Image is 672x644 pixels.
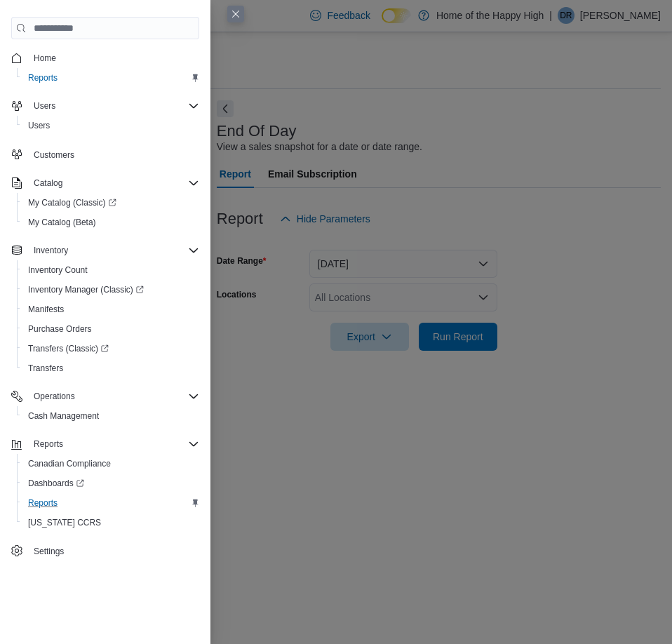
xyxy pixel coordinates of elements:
[6,541,205,561] button: Settings
[34,100,55,112] span: Users
[227,6,244,22] button: Close this dialog
[22,69,199,86] span: Reports
[17,280,205,300] a: Inventory Manager (Classic)
[17,513,205,532] button: [US_STATE] CCRS
[28,284,144,295] span: Inventory Manager (Classic)
[6,387,205,406] button: Operations
[22,214,199,231] span: My Catalog (Beta)
[17,339,205,358] a: Transfers (Classic)
[17,193,205,213] a: My Catalog (Classic)
[28,436,199,452] span: Reports
[22,262,199,279] span: Inventory Count
[17,474,205,493] a: Dashboards
[28,363,63,374] span: Transfers
[34,149,74,161] span: Customers
[17,213,205,232] button: My Catalog (Beta)
[6,241,205,260] button: Inventory
[22,321,98,337] a: Purchase Orders
[22,475,199,492] span: Dashboards
[22,408,199,424] span: Cash Management
[22,495,199,511] span: Reports
[28,304,64,315] span: Manifests
[22,408,105,424] a: Cash Management
[22,281,199,298] span: Inventory Manager (Classic)
[6,173,205,193] button: Catalog
[34,245,68,256] span: Inventory
[17,300,205,319] button: Manifests
[6,434,205,454] button: Reports
[28,145,199,163] span: Customers
[28,72,58,83] span: Reports
[28,323,92,335] span: Purchase Orders
[28,388,81,405] button: Operations
[6,96,205,116] button: Users
[17,358,205,378] button: Transfers
[28,410,99,422] span: Cash Management
[28,543,69,560] a: Settings
[22,69,63,86] a: Reports
[22,455,199,472] span: Canadian Compliance
[28,242,74,259] button: Inventory
[28,175,68,192] button: Catalog
[22,301,199,318] span: Manifests
[17,406,205,426] button: Cash Management
[28,458,111,469] span: Canadian Compliance
[34,53,56,64] span: Home
[28,478,84,489] span: Dashboards
[11,42,199,564] nav: Complex example
[28,98,61,114] button: Users
[28,98,199,114] span: Users
[17,454,205,474] button: Canadian Compliance
[22,262,93,279] a: Inventory Count
[28,175,199,192] span: Catalog
[22,514,107,531] a: [US_STATE] CCRS
[34,438,63,450] span: Reports
[22,117,55,134] a: Users
[28,388,199,405] span: Operations
[34,177,62,189] span: Catalog
[22,360,199,377] span: Transfers
[22,321,199,337] span: Purchase Orders
[6,144,205,164] button: Customers
[34,546,64,557] span: Settings
[17,116,205,135] button: Users
[28,264,88,276] span: Inventory Count
[17,260,205,280] button: Inventory Count
[22,495,63,511] a: Reports
[28,517,101,528] span: [US_STATE] CCRS
[28,147,80,163] a: Customers
[28,436,69,452] button: Reports
[6,48,205,68] button: Home
[28,217,96,228] span: My Catalog (Beta)
[28,497,58,509] span: Reports
[17,68,205,88] button: Reports
[28,197,116,208] span: My Catalog (Classic)
[22,194,199,211] span: My Catalog (Classic)
[22,514,199,531] span: Washington CCRS
[28,49,199,67] span: Home
[22,194,122,211] a: My Catalog (Classic)
[22,475,90,492] a: Dashboards
[22,360,69,377] a: Transfers
[22,117,199,134] span: Users
[17,319,205,339] button: Purchase Orders
[28,120,50,131] span: Users
[22,281,149,298] a: Inventory Manager (Classic)
[28,242,199,259] span: Inventory
[34,391,75,402] span: Operations
[28,542,199,560] span: Settings
[17,493,205,513] button: Reports
[22,340,199,357] span: Transfers (Classic)
[22,214,102,231] a: My Catalog (Beta)
[28,50,62,67] a: Home
[22,340,114,357] a: Transfers (Classic)
[28,343,109,354] span: Transfers (Classic)
[22,455,116,472] a: Canadian Compliance
[22,301,69,318] a: Manifests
